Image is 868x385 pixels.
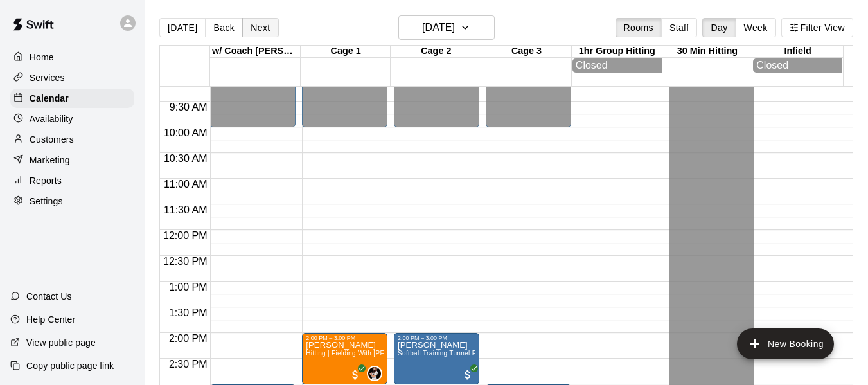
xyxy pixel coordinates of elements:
span: 12:00 PM [160,230,210,241]
p: Contact Us [26,290,72,303]
div: 30 Min Hitting [662,46,753,58]
button: Rooms [616,18,662,37]
button: Week [736,18,776,37]
span: 11:30 AM [161,204,211,215]
h6: [DATE] [422,19,455,37]
p: Calendar [30,92,69,105]
span: Alina Quinney [372,366,382,381]
div: Infield [752,46,843,58]
a: Reports [10,171,134,190]
span: 9:30 AM [166,102,211,112]
span: 11:00 AM [161,179,211,190]
button: Day [702,18,736,37]
p: Services [30,71,65,84]
p: Copy public page link [26,359,114,372]
span: 2:00 PM [166,333,211,344]
button: Filter View [781,18,853,37]
div: Alina Quinney [367,366,382,381]
a: Customers [10,130,134,149]
div: Closed [576,60,659,71]
span: 12:30 PM [160,256,210,267]
span: All customers have paid [461,368,474,381]
button: [DATE] [398,15,495,40]
div: 2:00 PM – 3:00 PM [306,335,384,341]
button: Back [205,18,243,37]
span: All customers have paid [349,368,362,381]
span: Softball Training Tunnel Rental (Off Peak) [398,350,525,357]
span: 2:30 PM [166,359,211,370]
p: Customers [30,133,74,146]
p: Help Center [26,313,75,326]
p: Marketing [30,154,70,166]
button: add [737,328,834,359]
div: Closed [756,60,839,71]
div: Cage 1 [301,46,391,58]
div: 2:00 PM – 3:00 PM: Hitting | Fielding With Alina Quinney UNC Softball Outfielder [302,333,387,384]
a: Availability [10,109,134,129]
span: 10:30 AM [161,153,211,164]
button: Next [242,18,278,37]
div: Cage 3 [481,46,572,58]
div: 2:00 PM – 3:00 PM: Chloe Elliott [394,333,479,384]
img: Alina Quinney [368,367,381,380]
p: Reports [30,174,62,187]
button: Staff [661,18,698,37]
span: 1:30 PM [166,307,211,318]
span: Hitting | Fielding With [PERSON_NAME] UNC Softball Outfielder [306,350,502,357]
div: w/ Coach [PERSON_NAME] [210,46,301,58]
div: 1hr Group Hitting [572,46,662,58]
span: 10:00 AM [161,127,211,138]
p: Home [30,51,54,64]
div: Cage 2 [391,46,481,58]
div: 2:00 PM – 3:00 PM [398,335,475,341]
a: Settings [10,192,134,211]
a: Marketing [10,150,134,170]
span: 1:00 PM [166,282,211,292]
a: Calendar [10,89,134,108]
p: Availability [30,112,73,125]
a: Home [10,48,134,67]
button: [DATE] [159,18,206,37]
p: View public page [26,336,96,349]
p: Settings [30,195,63,208]
a: Services [10,68,134,87]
